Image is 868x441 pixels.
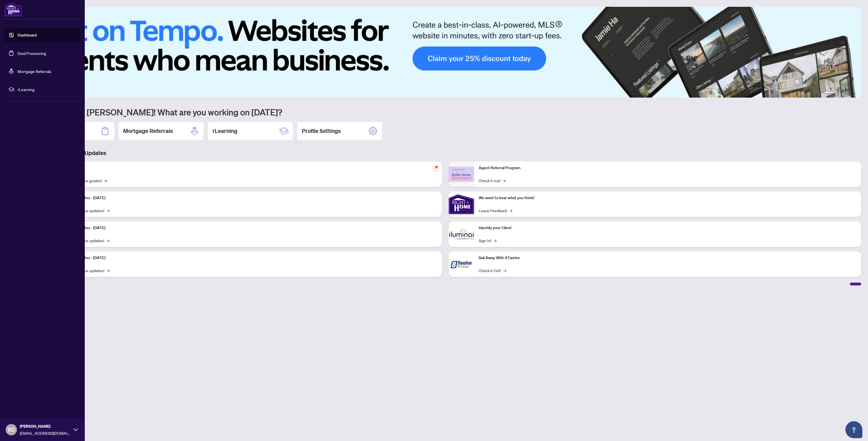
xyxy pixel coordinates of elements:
span: → [104,177,107,184]
button: 5 [849,92,851,94]
span: → [107,237,109,244]
h1: Welcome back [PERSON_NAME]! What are you working on [DATE]? [29,107,861,117]
a: Leave Feedback→ [479,207,512,214]
span: → [503,267,506,274]
span: → [107,267,109,274]
p: We want to hear what you think! [479,195,857,201]
p: Platform Updates - [DATE] [59,255,437,261]
button: 4 [844,92,847,94]
p: Identify your Client [479,225,857,231]
button: Open asap [845,421,862,438]
img: Identify your Client [449,221,474,247]
h2: rLearning [212,127,237,135]
a: Check it Out!→ [479,267,506,274]
h3: Brokerage & Industry Updates [29,149,861,157]
p: Sail Away With 8Twelve [479,255,857,261]
button: 2 [835,92,837,94]
span: → [503,177,505,184]
h2: Mortgage Referrals [123,127,173,135]
img: Sail Away With 8Twelve [449,251,474,277]
span: rLearning [18,86,76,92]
h2: Profile Settings [302,127,341,135]
img: Agent Referral Program [449,167,474,182]
span: → [494,237,496,244]
a: Mortgage Referrals [18,69,51,74]
p: Platform Updates - [DATE] [59,225,437,231]
span: RD [8,426,15,434]
span: [PERSON_NAME] [20,423,71,429]
a: Check it out!→ [479,177,505,184]
span: → [509,207,512,214]
img: Slide 0 [29,7,861,98]
p: Platform Updates - [DATE] [59,195,437,201]
img: We want to hear what you think! [449,192,474,217]
span: pushpin [433,164,440,171]
button: 6 [853,92,856,94]
span: → [107,207,109,214]
p: Agent Referral Program [479,165,857,171]
a: Deal Processing [18,51,46,56]
p: Self-Help [59,165,437,171]
a: Dashboard [18,33,37,38]
a: Sign In!→ [479,237,496,244]
span: [EMAIL_ADDRESS][DOMAIN_NAME] [20,430,71,436]
button: 3 [840,92,842,94]
img: logo [5,3,22,16]
button: 1 [824,92,833,94]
